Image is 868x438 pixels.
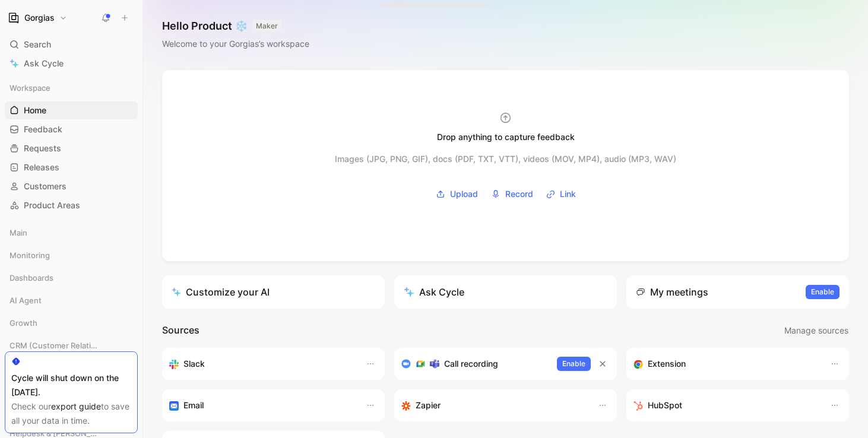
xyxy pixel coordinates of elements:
[162,37,309,51] div: Welcome to your Gorgias’s workspace
[5,9,70,26] button: GorgiasGorgias
[24,104,46,116] span: Home
[24,161,59,173] span: Releases
[5,224,138,245] div: Main
[811,286,834,298] span: Enable
[404,285,464,299] div: Ask Cycle
[5,177,138,195] a: Customers
[542,185,580,203] button: Link
[437,130,575,144] div: Drop anything to capture feedback
[5,269,138,287] div: Dashboards
[172,285,270,299] div: Customize your AI
[505,187,533,201] span: Record
[5,120,138,138] a: Feedback
[401,398,586,412] div: Capture feedback from thousands of sources with Zapier (survey results, recordings, sheets, etc).
[11,371,131,399] div: Cycle will shut down on the [DATE].
[9,249,50,261] span: Monitoring
[335,152,676,166] div: Images (JPG, PNG, GIF), docs (PDF, TXT, VTT), videos (MOV, MP4), audio (MP3, WAV)
[24,142,61,154] span: Requests
[9,272,53,284] span: Dashboards
[9,294,42,306] span: AI Agent
[169,357,354,371] div: Sync your customers, send feedback and get updates in Slack
[784,323,848,338] span: Manage sources
[5,337,138,354] div: CRM (Customer Relationship Management)
[9,82,50,94] span: Workspace
[5,291,138,309] div: AI Agent
[5,246,138,264] div: Monitoring
[5,36,138,53] div: Search
[169,398,354,412] div: Forward emails to your feedback inbox
[162,19,309,33] h1: Hello Product ❄️
[51,401,101,411] a: export guide
[648,398,682,412] h3: HubSpot
[183,357,205,371] h3: Slack
[9,339,99,351] span: CRM (Customer Relationship Management)
[5,337,138,415] div: CRM (Customer Relationship Management)InboxVoC CRMOpportunity Tree
[416,398,441,412] h3: Zapier
[487,185,537,203] button: Record
[5,314,138,332] div: Growth
[11,399,131,428] div: Check our to save all your data in time.
[636,285,708,299] div: My meetings
[8,12,20,24] img: Gorgias
[401,357,547,371] div: Record & transcribe meetings from Zoom, Meet & Teams.
[5,55,138,72] a: Ask Cycle
[5,291,138,313] div: AI Agent
[162,275,385,309] a: Customize your AI
[633,357,818,371] div: Capture feedback from anywhere on the web
[450,187,478,201] span: Upload
[9,227,27,239] span: Main
[562,358,585,370] span: Enable
[24,123,62,135] span: Feedback
[183,398,204,412] h3: Email
[560,187,576,201] span: Link
[5,246,138,268] div: Monitoring
[784,323,849,338] button: Manage sources
[648,357,686,371] h3: Extension
[24,199,80,211] span: Product Areas
[5,158,138,176] a: Releases
[24,12,55,23] h1: Gorgias
[5,101,138,119] a: Home
[24,37,51,52] span: Search
[557,357,591,371] button: Enable
[24,56,64,71] span: Ask Cycle
[444,357,498,371] h3: Call recording
[9,317,37,329] span: Growth
[5,196,138,214] a: Product Areas
[806,285,840,299] button: Enable
[432,185,482,203] button: Upload
[162,323,199,338] h2: Sources
[252,20,281,32] button: MAKER
[394,275,617,309] button: Ask Cycle
[5,269,138,290] div: Dashboards
[5,139,138,157] a: Requests
[5,314,138,335] div: Growth
[5,224,138,242] div: Main
[5,79,138,97] div: Workspace
[24,180,66,192] span: Customers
